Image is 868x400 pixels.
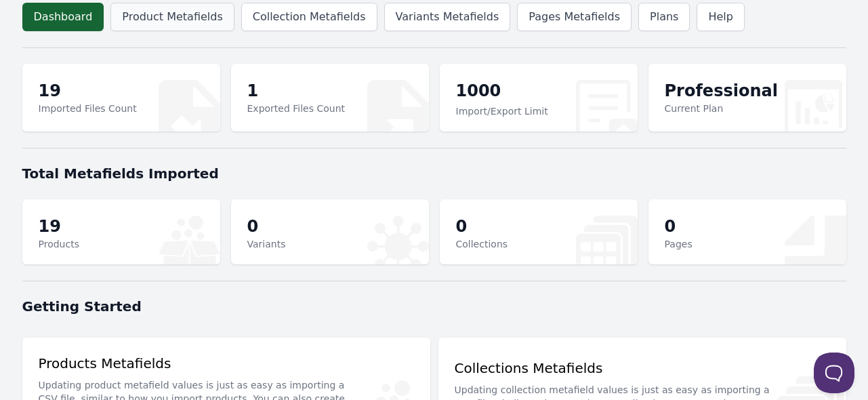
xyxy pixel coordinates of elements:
p: Variants [247,237,286,251]
a: Product Metafields [110,3,234,31]
a: Pages Metafields [517,3,632,31]
p: 1000 [456,80,548,104]
a: Plans [638,3,690,31]
p: Pages [665,237,693,251]
iframe: Toggle Customer Support [814,353,854,393]
a: Variants Metafields [384,3,511,31]
a: Collection Metafields [241,3,377,31]
p: 19 [39,216,79,237]
p: 19 [39,80,137,102]
a: Dashboard [22,3,104,31]
a: Help [697,3,744,31]
h1: Getting Started [22,297,846,316]
h1: Total Metafields Imported [22,164,846,183]
p: Collections [456,237,508,251]
p: Current Plan [665,102,778,115]
p: Products [39,237,79,251]
p: Import/Export Limit [456,104,548,118]
p: Imported Files Count [39,102,137,115]
p: 0 [456,216,508,237]
p: Professional [665,80,778,102]
p: 0 [247,216,286,237]
p: 0 [665,216,693,237]
p: 1 [247,80,346,102]
p: Exported Files Count [247,102,346,115]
